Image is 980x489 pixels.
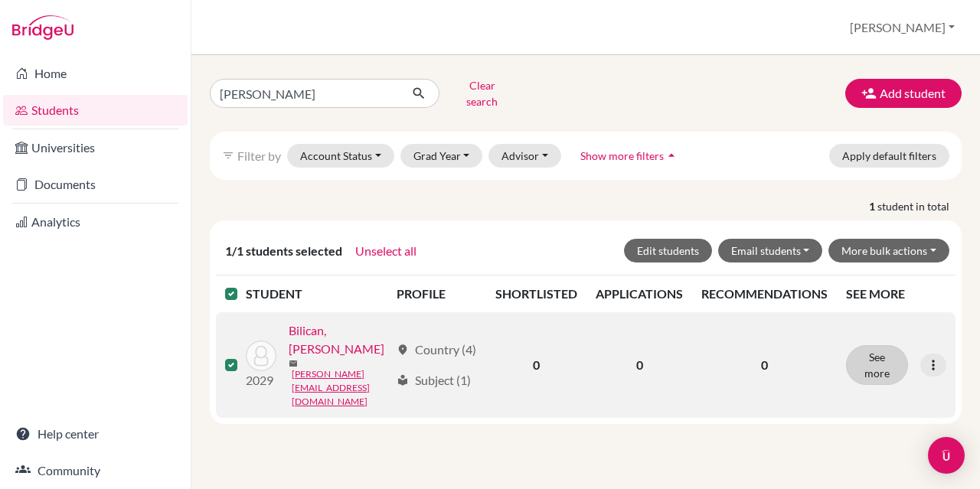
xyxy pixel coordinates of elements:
div: Country (4) [397,341,476,359]
div: Subject (1) [397,371,471,390]
input: Find student by name... [210,79,400,108]
a: Documents [3,169,188,200]
a: Community [3,455,188,486]
button: Add student [845,79,962,108]
a: Universities [3,132,188,163]
td: 0 [486,312,586,418]
span: Filter by [237,148,281,163]
span: student in total [877,198,962,214]
th: PROFILE [387,275,486,312]
button: See more [846,345,908,385]
th: SEE MORE [837,275,955,312]
button: Apply default filters [829,144,949,168]
a: Help center [3,419,188,449]
span: Show more filters [580,149,664,162]
td: 0 [586,312,692,418]
th: STUDENT [246,275,387,312]
i: filter_list [222,149,234,161]
a: Bilican, [PERSON_NAME] [289,321,390,358]
button: [PERSON_NAME] [843,13,962,42]
img: Bridge-U [12,15,73,40]
button: Show more filtersarrow_drop_up [567,144,692,168]
button: Unselect all [354,241,417,261]
button: Grad Year [400,144,483,168]
p: 2029 [246,371,276,390]
div: Open Intercom Messenger [928,437,965,474]
strong: 1 [869,198,877,214]
th: RECOMMENDATIONS [692,275,837,312]
span: 1/1 students selected [225,242,342,260]
button: More bulk actions [828,239,949,262]
button: Email students [718,239,823,262]
th: SHORTLISTED [486,275,586,312]
span: location_on [397,344,409,356]
button: Advisor [488,144,561,168]
span: local_library [397,374,409,386]
img: Bilican, Baran [246,341,276,371]
button: Account Status [287,144,394,168]
button: Clear search [439,73,524,113]
a: Home [3,58,188,89]
p: 0 [701,356,828,374]
a: Students [3,95,188,126]
th: APPLICATIONS [586,275,692,312]
button: Edit students [624,239,712,262]
span: mail [289,359,298,368]
a: Analytics [3,207,188,237]
a: [PERSON_NAME][EMAIL_ADDRESS][DOMAIN_NAME] [292,367,390,409]
i: arrow_drop_up [664,148,679,163]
